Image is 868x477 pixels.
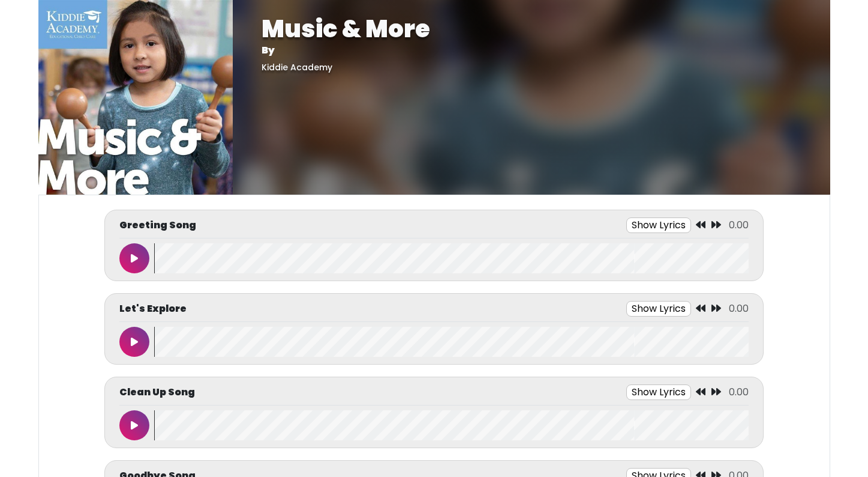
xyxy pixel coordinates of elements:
[626,301,691,317] button: Show Lyrics
[626,384,691,400] button: Show Lyrics
[119,218,196,232] p: Greeting Song
[262,43,801,58] p: By
[262,62,801,73] h5: Kiddie Academy
[119,302,187,316] p: Let's Explore
[119,385,195,400] p: Clean Up Song
[729,385,749,399] span: 0.00
[729,302,749,315] span: 0.00
[626,217,691,233] button: Show Lyrics
[262,14,801,43] h1: Music & More
[729,218,749,232] span: 0.00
